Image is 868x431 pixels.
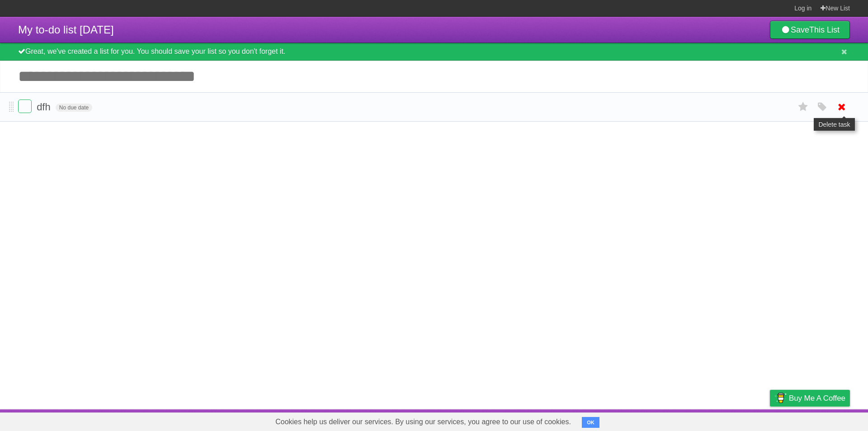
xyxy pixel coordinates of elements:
[18,99,32,113] label: Done
[266,413,580,431] span: Cookies help us deliver our services. By using our services, you agree to our use of cookies.
[770,390,850,407] a: Buy me a coffee
[37,101,53,113] span: dfh
[727,412,747,429] a: Terms
[809,25,840,34] b: This List
[770,21,850,39] a: SaveThis List
[650,412,669,429] a: About
[793,412,850,429] a: Suggest a feature
[18,24,114,36] span: My to-do list [DATE]
[758,412,782,429] a: Privacy
[56,104,92,112] span: No due date
[582,417,599,428] button: OK
[679,412,716,429] a: Developers
[795,99,812,114] label: Star task
[789,390,845,406] span: Buy me a coffee
[774,390,787,406] img: Buy me a coffee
